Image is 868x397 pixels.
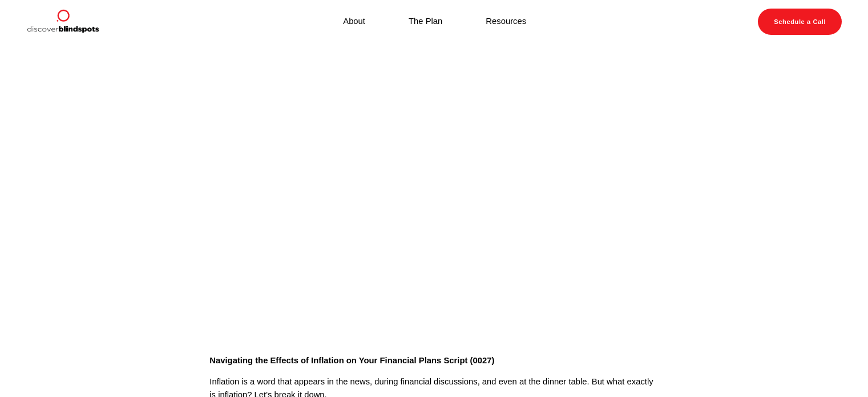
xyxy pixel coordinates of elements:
strong: Navigating the Effects of Inflation on Your Financial Plans Script (0027) [209,356,494,365]
a: The Plan [409,14,442,30]
a: Schedule a Call [758,9,842,35]
img: Discover Blind Spots [26,9,99,35]
iframe: Inflation [209,82,658,335]
a: About [343,14,365,30]
a: Resources [486,14,526,30]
